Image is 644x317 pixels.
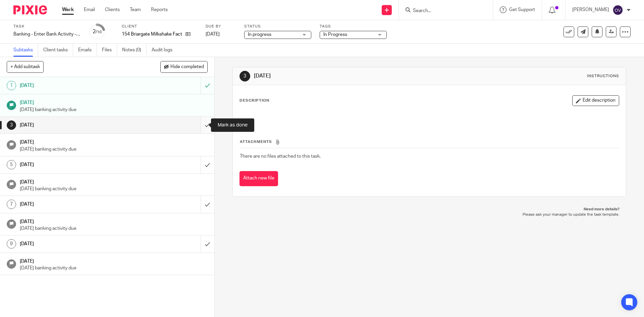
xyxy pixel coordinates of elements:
h1: [DATE] [20,120,136,130]
span: Attachments [240,140,272,144]
h1: [DATE] [20,177,208,186]
a: Client tasks [43,44,73,57]
button: + Add subtask [7,61,44,72]
span: Hide completed [170,64,204,70]
h1: [DATE] [20,98,208,106]
span: In Progress [323,32,347,37]
span: In progress [248,32,271,37]
h1: [DATE] [20,217,208,225]
p: 154 Briargate Milkshake Factory [122,31,182,38]
span: [DATE] [206,32,220,37]
div: 9 [7,239,16,249]
a: Team [130,6,141,13]
small: /10 [96,30,102,34]
h1: [DATE] [20,137,208,146]
img: Pixie [13,5,47,14]
a: Notes (0) [122,44,147,57]
img: svg%3E [612,5,623,15]
a: Reports [151,6,168,13]
h1: [DATE] [20,160,136,170]
a: Subtasks [13,44,38,57]
p: [DATE] banking activity due [20,186,208,192]
p: [DATE] banking activity due [20,106,208,113]
p: [DATE] banking activity due [20,225,208,232]
p: [DATE] banking activity due [20,146,208,153]
a: Files [102,44,117,57]
a: Clients [105,6,120,13]
button: Edit description [572,95,619,106]
h1: [DATE] [20,239,136,249]
div: 7 [7,200,16,209]
div: 2 [93,28,102,36]
div: 5 [7,160,16,169]
h1: [DATE] [20,81,136,91]
label: Status [244,24,311,29]
div: 1 [7,81,16,90]
a: Work [62,6,74,13]
h1: [DATE] [254,72,444,80]
div: Instructions [587,73,619,79]
h1: [DATE] [20,256,208,265]
label: Tags [320,24,387,29]
button: Attach new file [239,171,278,186]
div: 3 [239,71,250,82]
a: Audit logs [152,44,177,57]
label: Task [13,24,80,29]
h1: [DATE] [20,199,136,209]
span: There are no files attached to this task. [240,154,321,159]
p: Description [239,98,269,103]
div: 3 [7,120,16,130]
a: Email [84,6,95,13]
p: Need more details? [239,207,619,212]
label: Client [122,24,197,29]
p: Please ask your manager to update the task template. [239,212,619,217]
button: Hide completed [160,61,208,72]
input: Search [412,8,473,14]
a: Emails [78,44,97,57]
p: [PERSON_NAME] [572,6,609,13]
p: [DATE] banking activity due [20,265,208,271]
span: Get Support [509,7,535,12]
div: Banking - Enter Bank Activity - week 34 [13,31,80,38]
label: Due by [206,24,236,29]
